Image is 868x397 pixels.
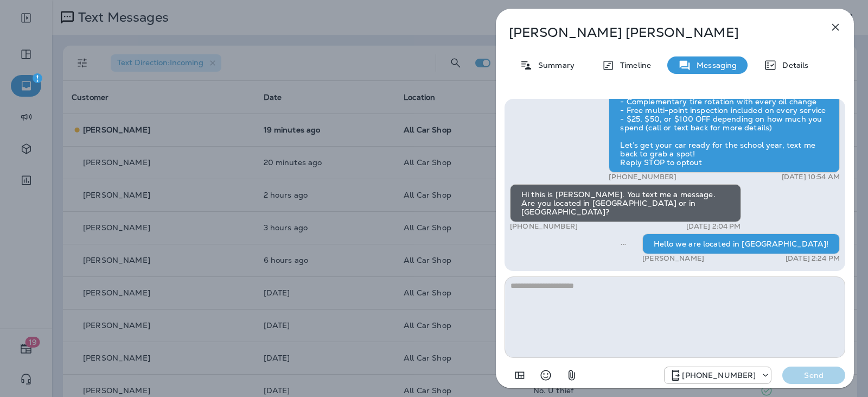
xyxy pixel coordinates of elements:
p: Timeline [615,61,651,70]
p: [PHONE_NUMBER] [510,222,578,231]
p: [PHONE_NUMBER] [609,173,676,181]
p: [PERSON_NAME] [642,254,704,263]
p: [PHONE_NUMBER] [682,371,756,380]
div: Hi [PERSON_NAME], this is [PERSON_NAME] at All Car Shop! We’ve got a Back-to-School Special runni... [609,50,840,173]
p: Messaging [691,61,737,70]
p: [DATE] 10:54 AM [782,173,840,181]
button: Select an emoji [535,364,557,386]
button: Add in a premade template [509,364,531,386]
p: [DATE] 2:24 PM [786,254,840,263]
p: Details [777,61,808,70]
div: +1 (689) 265-4479 [665,369,771,382]
p: [DATE] 2:04 PM [686,222,741,231]
p: [PERSON_NAME] [PERSON_NAME] [509,25,805,40]
p: Summary [533,61,575,70]
div: Hello we are located in [GEOGRAPHIC_DATA]! [642,234,840,254]
div: Hi this is [PERSON_NAME]. You text me a message. Are you located in [GEOGRAPHIC_DATA] or in [GEOG... [510,184,741,222]
span: Sent [621,238,626,248]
